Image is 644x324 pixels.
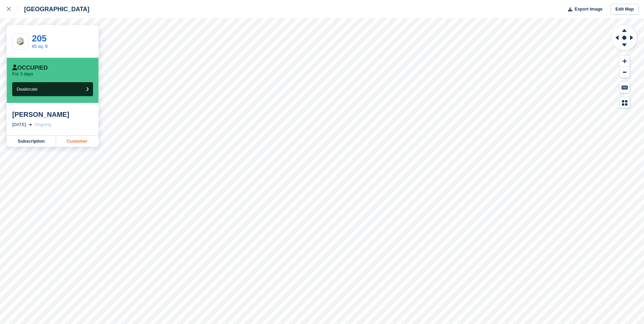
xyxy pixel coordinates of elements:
button: Zoom Out [620,67,630,78]
a: 65 sq. ft [32,44,48,49]
div: Occupied [12,65,48,71]
a: 205 [32,33,47,43]
span: Deallocate [17,87,37,92]
span: Export Image [574,6,602,13]
img: arrow-right-light-icn-cde0832a797a2874e46488d9cf13f60e5c3a73dbe684e267c42b8395dfbc2abf.svg [29,123,32,126]
button: Map Legend [620,97,630,108]
p: For 3 days [12,71,33,77]
button: Export Image [564,4,603,15]
div: [GEOGRAPHIC_DATA] [18,5,89,13]
a: Edit Map [611,4,639,15]
button: Deallocate [12,82,93,96]
div: [PERSON_NAME] [12,110,93,119]
button: Zoom In [620,56,630,67]
img: SCA-57sqft.jpg [13,36,28,47]
a: Subscription [7,136,56,147]
a: Customer [56,136,98,147]
div: Ongoing [35,121,51,128]
button: Keyboard Shortcuts [620,82,630,93]
div: [DATE] [12,121,26,128]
